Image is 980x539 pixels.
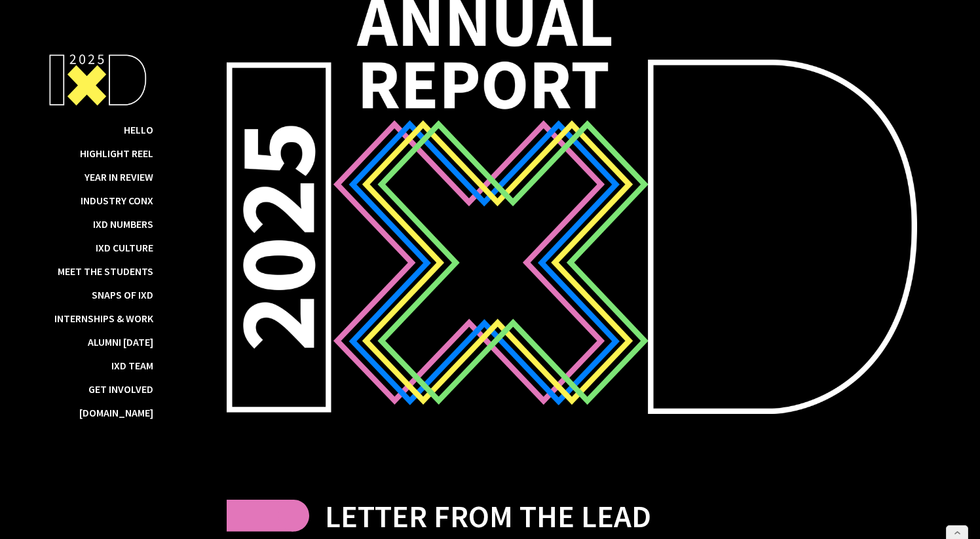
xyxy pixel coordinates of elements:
a: Alumni [DATE] [88,335,153,348]
a: Get Involved [88,382,153,396]
a: Meet the Students [58,265,153,278]
a: Year in Review [85,170,153,183]
a: IxD Numbers [93,217,153,231]
a: Industry ConX [81,194,153,207]
a: IxD Team [111,359,153,372]
a: IxD Culture [96,241,153,254]
a: [DOMAIN_NAME] [79,406,153,419]
a: Hello [124,123,153,136]
a: Internships & Work [54,312,153,325]
a: Snaps of IxD [92,288,153,301]
a: Highlight Reel [80,147,153,160]
h2: LETTER FROM THE LEAD [325,498,651,534]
